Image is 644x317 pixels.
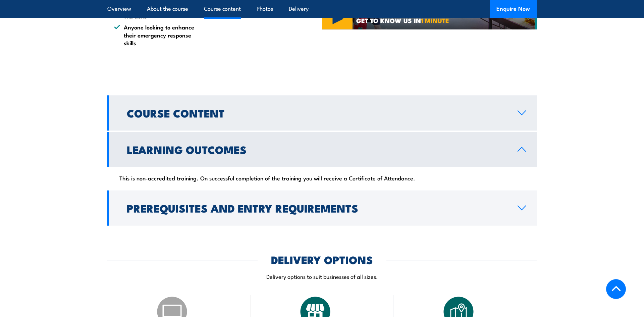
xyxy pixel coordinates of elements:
div: This is non-accredited training. On successful completion of the training you will receive a Cert... [107,167,537,189]
h2: DELIVERY OPTIONS [271,255,373,264]
p: Delivery options to suit businesses of all sizes. [107,272,537,280]
strong: 1 MINUTE [421,15,449,25]
span: GET TO KNOW US IN [356,17,449,23]
a: Prerequisites and Entry Requirements [107,190,537,226]
li: Anyone looking to enhance their emergency response skills [114,23,197,47]
a: Learning Outcomes [107,132,537,167]
h2: Course Content [127,108,507,117]
h2: Prerequisites and Entry Requirements [127,203,507,213]
a: Course Content [107,95,537,131]
h2: Learning Outcomes [127,145,507,154]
